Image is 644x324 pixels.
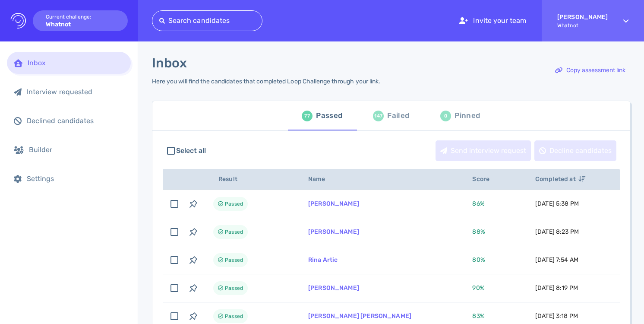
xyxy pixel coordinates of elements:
[455,109,480,122] div: Pinned
[176,146,206,156] span: Select all
[472,175,499,183] span: Score
[27,175,124,183] div: Settings
[535,141,616,161] div: Decline candidates
[225,283,243,293] span: Passed
[29,146,124,154] div: Builder
[535,312,578,320] span: [DATE] 3:18 PM
[535,228,579,235] span: [DATE] 8:23 PM
[472,200,484,207] span: 86 %
[225,227,243,237] span: Passed
[535,200,579,207] span: [DATE] 5:38 PM
[387,109,409,122] div: Failed
[27,117,124,125] div: Declined candidates
[225,199,243,209] span: Passed
[203,169,298,190] th: Result
[308,175,335,183] span: Name
[316,109,342,122] div: Passed
[308,200,359,207] a: [PERSON_NAME]
[472,256,485,264] span: 80 %
[472,228,485,235] span: 88 %
[550,60,630,81] button: Copy assessment link
[302,111,313,121] div: 77
[308,312,411,320] a: [PERSON_NAME] [PERSON_NAME]
[534,140,616,161] button: Decline candidates
[27,88,124,96] div: Interview requested
[535,284,578,292] span: [DATE] 8:19 PM
[152,78,380,85] div: Here you will find the candidates that completed Loop Challenge through your link.
[308,228,359,235] a: [PERSON_NAME]
[28,59,124,67] div: Inbox
[472,284,484,292] span: 90 %
[152,55,187,71] h1: Inbox
[225,311,243,321] span: Passed
[551,60,630,80] div: Copy assessment link
[373,111,384,121] div: 147
[557,22,608,29] span: Whatnot
[308,284,359,292] a: [PERSON_NAME]
[472,312,484,320] span: 83 %
[535,256,578,264] span: [DATE] 7:54 AM
[436,140,531,161] button: Send interview request
[308,256,338,264] a: Rina Artic
[225,255,243,265] span: Passed
[535,175,585,183] span: Completed at
[440,111,451,121] div: 0
[557,13,608,21] strong: [PERSON_NAME]
[436,141,530,161] div: Send interview request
